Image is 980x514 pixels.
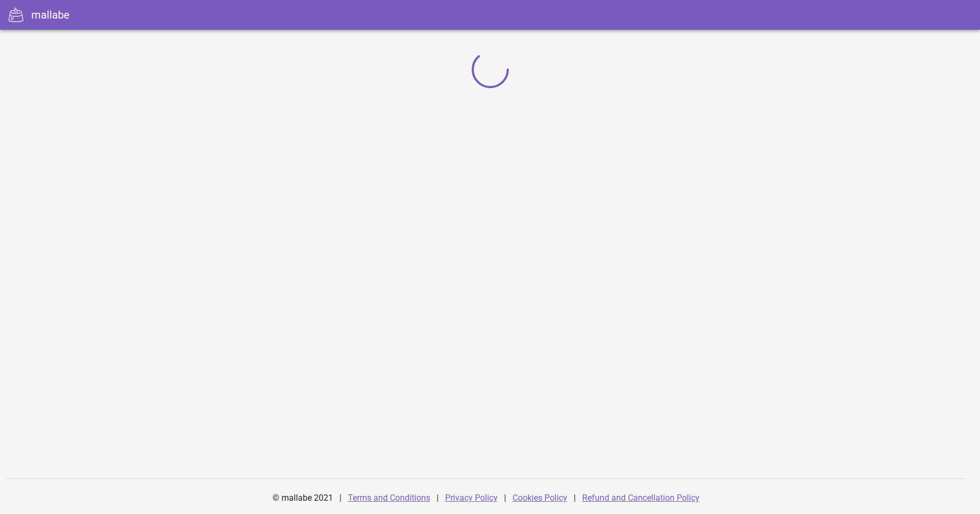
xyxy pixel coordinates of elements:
a: Cookies Policy [513,493,567,503]
div: | [574,485,576,511]
a: Privacy Policy [445,493,498,503]
div: | [504,485,506,511]
div: © mallabe 2021 [266,485,339,511]
a: Refund and Cancellation Policy [582,493,700,503]
div: | [437,485,439,511]
div: mallabe [31,7,70,23]
div: | [339,485,342,511]
a: Terms and Conditions [348,493,430,503]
